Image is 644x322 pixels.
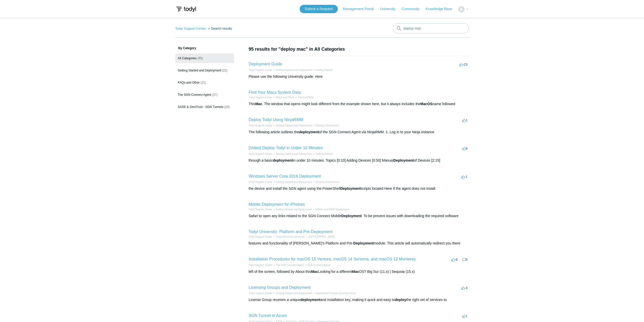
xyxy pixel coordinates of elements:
a: FAQs and Other [276,96,294,99]
li: Todyl Support Center [249,263,273,267]
div: left of the screen, followed by About this Looking for a different OS? Big Sur (11.x) | Sequoia (... [249,269,469,274]
a: Todyl Support Center [249,264,273,267]
h1: 95 results for "deploy mac" in All Categories [249,46,469,53]
span: -4 [461,286,468,290]
span: -1 [461,175,468,179]
span: FAQs and Other [178,81,200,84]
li: Todyl Support Center [249,152,273,156]
li: SGN Connect Agent [304,263,330,267]
em: Deployment [353,241,373,245]
a: Mobile Deployment for iPhones [249,202,305,206]
a: Deploy Todyl Using NinjaRMM [249,118,303,122]
span: All Categories [178,56,197,60]
a: Getting Started and Deployment [276,208,312,211]
li: Deployment Groups (Coming Soon) [312,291,356,295]
a: Getting Started and Deployment [276,153,312,155]
li: Getting Started [312,152,333,156]
li: Todyl University Shortcuts [272,235,305,239]
a: Submit a Request [300,5,338,13]
input: Search [393,23,469,33]
li: Desktop Deployment [312,124,339,127]
a: University [380,6,400,12]
span: 8 [462,146,467,150]
li: Mobile and MDM Deployment [312,207,349,211]
a: Deployment Groups (Coming Soon) [316,292,356,295]
a: Desktop Deployment [316,124,339,127]
a: SGN Connect Agent [307,264,330,267]
div: Please use the following University guide: Here [249,74,469,79]
li: Todyl Support Center [249,235,273,239]
a: Todyl Support Center [249,235,273,238]
a: Todyl Support Center [249,292,273,295]
li: Getting Started [312,68,333,72]
li: Todyl Support Center [249,207,273,211]
em: Deployment [341,214,362,218]
li: Desktop Deployment [312,180,339,184]
div: Safari to open any links related to the SGN Connect Mobile . To be prevent issues with downloadin... [249,213,469,219]
a: Todyl Support Center [249,153,273,155]
span: (95) [198,56,203,60]
a: General FAQs [298,96,314,99]
li: General FAQs [294,96,314,99]
a: All Categories (95) [175,53,234,63]
li: Todyl Support Center [249,96,273,99]
em: deploy [395,298,406,302]
div: License Group receives a unique and installation key, making it quick and easy to the right set o... [249,297,469,302]
a: Getting Started and Deployment [276,69,312,71]
a: Todyl Support Center [175,27,206,30]
a: Getting Started and Deployment [276,292,312,295]
a: Getting Started and Deployment (22) [175,66,234,75]
span: -6 [451,258,458,261]
a: Windows Server Core 2016 Deployment [249,174,321,178]
a: Management Portal [343,6,379,12]
a: Todyl University: Platform and Pre-Deployment [249,230,333,234]
em: deployment [273,158,293,162]
em: Mac [352,270,359,274]
a: Find Your Macs System Data [249,90,301,94]
span: -23 [460,63,468,66]
a: Todyl University Shortcuts [276,235,305,238]
div: The following article outlines the of the SGN Connect Agent via NinjaRMM. 1. Log in to your Ninja... [249,129,469,135]
div: features and functionality of [PERSON_NAME]'s Platform and Pre- module. This article will automat... [249,241,469,246]
a: Knowledge Base [426,6,457,12]
img: Todyl Support Center Help Center home page [175,5,197,14]
li: Getting Started and Deployment [272,207,312,211]
span: (10) [224,105,230,109]
div: the device and install the SGN agent using the PowerShell scripts located Here If the agent does ... [249,186,469,191]
a: Desktop Deployment [316,181,339,183]
a: FAQs and Other (21) [175,78,234,87]
a: Mobile and MDM Deployment [316,208,349,211]
span: SASE & ZeroTrust - SGN Tunnels [178,105,223,109]
span: (22) [222,69,227,72]
a: The SGN Connect Agent (17) [175,90,234,100]
a: SGN Tunnel to Azure [249,313,287,318]
li: Getting Started and Deployment [272,68,312,72]
li: Todyl University [305,235,335,239]
a: Getting Started and Deployment [276,181,312,183]
span: 1 [462,314,467,318]
li: Search results [207,27,232,30]
a: [GEOGRAPHIC_DATA] [308,235,335,238]
li: Getting Started and Deployment [272,152,312,156]
a: Todyl Support Center [249,96,273,99]
a: SASE & ZeroTrust - SGN Tunnels (10) [175,102,234,112]
span: (21) [201,81,206,84]
a: [Video] Deploy Todyl in Under 10 Minutes [249,146,323,150]
a: Getting Started [316,153,333,155]
li: Getting Started and Deployment [272,291,312,295]
a: Getting Started and Deployment [276,124,312,127]
em: MacOS [420,102,432,106]
a: Todyl Support Center [249,208,273,211]
div: through a basic in under 10 minutes. Topics [0:10] Adding Devices [0:50] Manual of Devices [2:15] [249,158,469,163]
span: 9 [462,258,467,261]
em: Deployment [340,186,361,191]
li: Todyl Support Center [175,27,207,30]
em: deployment [299,130,319,134]
a: Community [402,6,425,12]
a: Todyl Support Center [249,124,273,127]
h3: By Category [175,46,234,50]
div: This . The window that opens might look different from the example shown here, but it always incl... [249,101,469,107]
li: FAQs and Other [272,96,294,99]
span: 1 [462,118,467,122]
